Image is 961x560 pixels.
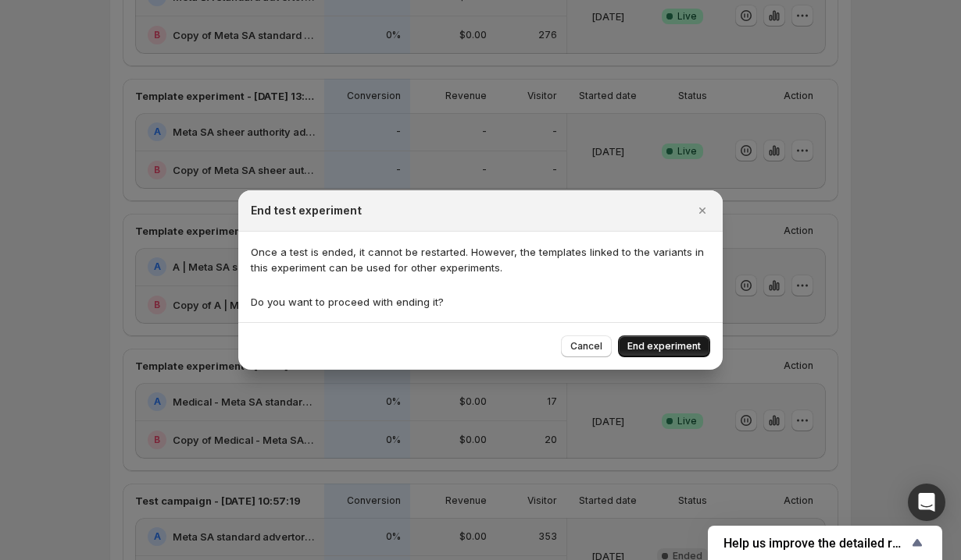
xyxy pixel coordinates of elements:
span: Help us improve the detailed report for A/B campaigns [723,536,908,551]
button: Cancel [561,335,612,357]
button: Close [691,200,713,222]
h2: End test experiment [251,203,362,218]
button: End experiment [618,335,710,357]
span: End experiment [627,340,701,353]
p: Once a test is ended, it cannot be restarted. However, the templates linked to the variants in th... [251,244,710,275]
div: Open Intercom Messenger [908,484,945,521]
p: Do you want to proceed with ending it? [251,294,710,310]
button: Show survey - Help us improve the detailed report for A/B campaigns [723,533,927,552]
span: Cancel [570,340,602,353]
